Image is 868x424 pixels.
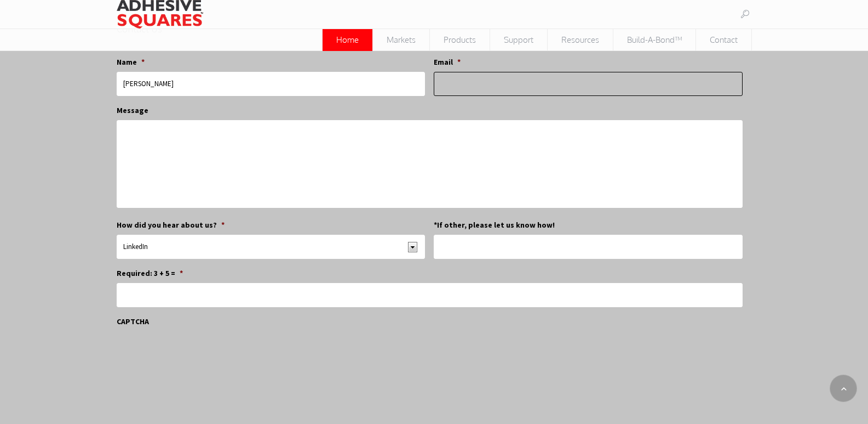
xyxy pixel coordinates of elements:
label: Name [117,57,145,67]
label: *If other, please let us know how! [434,220,555,230]
a: Home [322,29,373,51]
a: Support [490,29,548,51]
label: Message [117,105,148,115]
span: Resources [548,29,613,50]
span: Build-A-Bond™ [613,29,695,50]
label: CAPTCHA [117,316,149,326]
label: Email [434,57,461,67]
span: Products [430,29,490,50]
label: Required: 3 + 5 = [117,268,183,278]
a: Build-A-Bond™ [613,29,696,51]
iframe: reCAPTCHA [117,331,283,374]
span: Markets [373,29,429,50]
span: Home [323,29,372,50]
span: Support [490,29,547,50]
label: How did you hear about us? [117,220,225,230]
span: Contact [696,29,751,50]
